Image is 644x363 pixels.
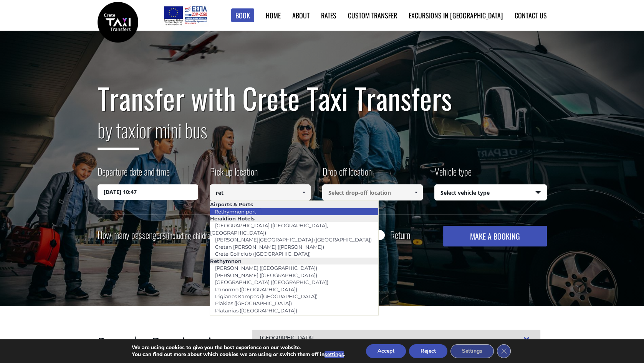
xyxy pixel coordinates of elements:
img: Crete Taxi Transfers | Safe Taxi Transfer Services from to Heraklion Airport, Chania Airport, Ret... [98,2,138,43]
label: Pick up location [210,165,258,184]
a: Show All Items [410,184,422,200]
a: About [292,10,310,20]
span: Select vehicle type [435,185,546,201]
li: Rethymnon [210,258,378,264]
label: Vehicle type [434,165,472,184]
span: by taxi [98,115,139,150]
a: Book [231,8,254,23]
a: Custom Transfer [348,10,397,20]
label: Departure date and time [98,165,170,184]
a: Cretan [PERSON_NAME] ([PERSON_NAME]) [210,241,329,252]
a: Rates [321,10,336,20]
input: Select drop-off location [322,184,423,200]
button: Settings [450,344,494,358]
a: Platanias ([GEOGRAPHIC_DATA]) [210,305,302,316]
p: You can find out more about which cookies we are using or switch them off in . [132,351,345,358]
a: Excursions in [GEOGRAPHIC_DATA] [409,10,503,20]
input: Select pickup location [210,184,311,200]
small: (including children) [166,230,215,241]
li: Airports & Ports [210,201,378,208]
a: [PERSON_NAME][GEOGRAPHIC_DATA] ([GEOGRAPHIC_DATA]) [210,234,377,245]
a: [PERSON_NAME] ([GEOGRAPHIC_DATA]) [210,270,322,281]
button: settings [324,351,344,358]
label: Drop off location [322,165,372,184]
button: MAKE A BOOKING [443,226,546,246]
button: Accept [366,344,406,358]
a: Show All Items [297,184,310,200]
label: Return [390,230,410,240]
p: We are using cookies to give you the best experience on our website. [132,344,345,351]
button: Close GDPR Cookie Banner [497,344,511,358]
a: Contact us [515,10,547,20]
div: [GEOGRAPHIC_DATA] [252,330,540,347]
li: Heraklion Hotels [210,215,378,222]
a: [GEOGRAPHIC_DATA] ([GEOGRAPHIC_DATA], [GEOGRAPHIC_DATA]) [210,220,328,238]
a: Pigianos Kampos ([GEOGRAPHIC_DATA]) [210,291,323,302]
h2: or mini bus [98,114,547,156]
img: e-bannersEUERDF180X90.jpg [162,4,208,27]
a: Rethymnon port [210,206,261,217]
label: How many passengers ? [98,226,220,245]
a: [PERSON_NAME] ([GEOGRAPHIC_DATA]) [210,263,322,273]
a: Crete Golf club ([GEOGRAPHIC_DATA]) [210,248,316,259]
a: Plakias ([GEOGRAPHIC_DATA]) [210,298,297,309]
a: Home [266,10,281,20]
a: [GEOGRAPHIC_DATA] ([GEOGRAPHIC_DATA]) [210,277,333,287]
button: Reject [409,344,447,358]
a: Panormo ([GEOGRAPHIC_DATA]) [210,284,302,295]
h1: Transfer with Crete Taxi Transfers [98,82,547,114]
a: Crete Taxi Transfers | Safe Taxi Transfer Services from to Heraklion Airport, Chania Airport, Ret... [98,17,138,25]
